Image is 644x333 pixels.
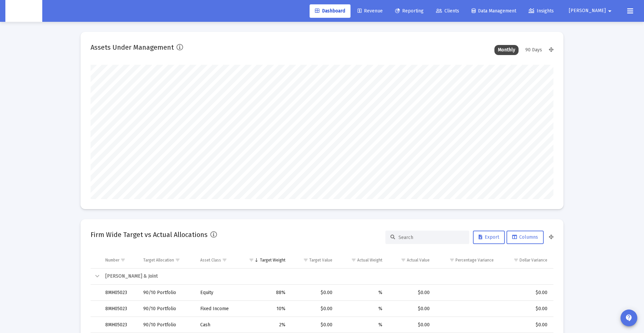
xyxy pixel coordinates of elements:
div: % [342,289,383,296]
span: Clients [436,8,459,14]
mat-icon: contact_support [625,314,633,322]
div: Actual Value [407,257,430,263]
span: Show filter options for column 'Percentage Variance' [449,257,454,263]
span: Show filter options for column 'Actual Value' [401,257,406,263]
h2: Assets Under Management [91,42,174,53]
div: $0.00 [503,305,547,312]
a: Clients [431,4,465,18]
td: Equity [196,285,240,301]
span: Show filter options for column 'Dollar Variance' [514,257,519,263]
span: Show filter options for column 'Number' [120,257,125,263]
div: 90 Days [522,45,545,55]
td: 8MH05023 [101,317,139,333]
a: Dashboard [310,4,351,18]
img: Dashboard [10,4,37,18]
td: 8MH05023 [101,285,139,301]
div: $0.00 [295,305,332,312]
div: Target Allocation [143,257,174,263]
td: Collapse [91,269,101,285]
span: Reporting [395,8,424,14]
td: Column Percentage Variance [434,252,499,268]
td: Column Actual Value [387,252,434,268]
div: $0.00 [503,322,547,328]
div: Target Weight [260,257,285,263]
div: [PERSON_NAME] & Joint [105,273,547,280]
div: 2% [245,322,285,328]
h2: Firm Wide Target vs Actual Allocations [91,229,208,240]
div: $0.00 [295,322,332,328]
div: Actual Weight [357,257,382,263]
td: Column Target Weight [240,252,290,268]
a: Reporting [390,4,429,18]
span: Show filter options for column 'Asset Class' [222,257,227,263]
span: Dashboard [315,8,345,14]
td: 90/10 Portfolio [139,285,196,301]
div: $0.00 [503,289,547,296]
td: 90/10 Portfolio [139,317,196,333]
div: Target Value [309,257,332,263]
td: 90/10 Portfolio [139,301,196,317]
td: Column Number [101,252,139,268]
td: Column Actual Weight [337,252,387,268]
span: Export [479,234,499,240]
button: Export [473,231,505,244]
span: Insights [529,8,554,14]
span: Show filter options for column 'Target Value' [303,257,308,263]
span: Show filter options for column 'Target Weight' [249,257,254,263]
div: % [342,305,383,312]
a: Revenue [352,4,388,18]
span: Revenue [358,8,383,14]
button: Columns [506,231,544,244]
td: Column Target Allocation [139,252,196,268]
input: Search [398,235,464,240]
div: Dollar Variance [520,257,547,263]
div: Asset Class [200,257,221,263]
span: Show filter options for column 'Actual Weight' [351,257,356,263]
div: $0.00 [295,289,332,296]
div: $0.00 [392,322,430,328]
div: $0.00 [392,289,430,296]
div: % [342,322,383,328]
td: Column Asset Class [196,252,240,268]
div: 88% [245,289,285,296]
td: Column Target Value [290,252,337,268]
mat-icon: arrow_drop_down [606,4,614,18]
td: Column Dollar Variance [498,252,553,268]
button: [PERSON_NAME] [561,4,622,17]
span: Columns [512,234,538,240]
a: Insights [523,4,559,18]
a: Data Management [466,4,522,18]
div: 10% [245,305,285,312]
td: 8MH05023 [101,301,139,317]
div: $0.00 [392,305,430,312]
span: [PERSON_NAME] [569,8,606,14]
div: Data grid [91,252,553,333]
td: Cash [196,317,240,333]
div: Number [105,257,119,263]
div: Percentage Variance [455,257,494,263]
div: Monthly [494,45,519,55]
td: Fixed Income [196,301,240,317]
span: Data Management [472,8,516,14]
span: Show filter options for column 'Target Allocation' [175,257,180,263]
